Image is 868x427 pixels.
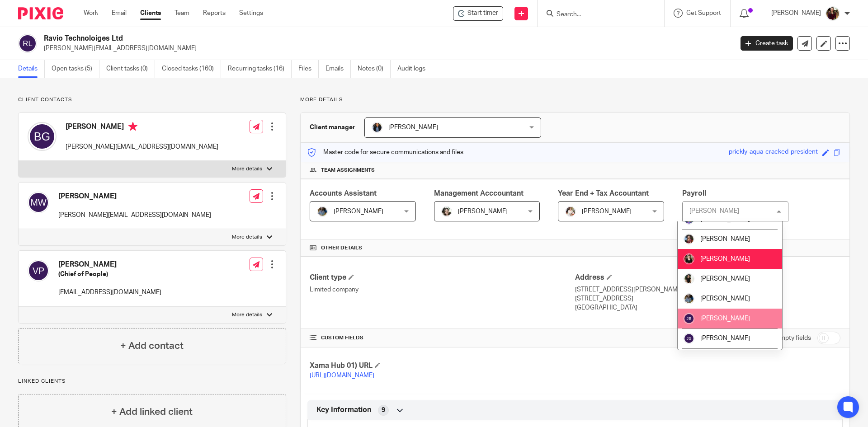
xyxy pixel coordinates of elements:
[700,296,750,302] span: [PERSON_NAME]
[310,123,355,132] h3: Client manager
[317,206,328,217] img: Jaskaran%20Singh.jpeg
[232,165,262,173] p: More details
[700,236,750,242] span: [PERSON_NAME]
[228,60,292,78] a: Recurring tasks (16)
[682,190,706,197] span: Payroll
[700,256,750,262] span: [PERSON_NAME]
[232,311,262,319] p: More details
[700,315,750,322] span: [PERSON_NAME]
[128,122,137,131] i: Primary
[310,285,575,294] p: Limited company
[582,208,632,215] span: [PERSON_NAME]
[700,335,750,342] span: [PERSON_NAME]
[575,285,840,294] p: [STREET_ADDRESS][PERSON_NAME]
[565,206,576,217] img: Kayleigh%20Henson.jpeg
[120,339,184,353] h4: + Add contact
[575,294,840,303] p: [STREET_ADDRESS]
[18,34,37,53] img: svg%3E
[729,147,818,158] div: prickly-aqua-cracked-president
[684,293,694,304] img: Jaskaran%20Singh.jpeg
[175,9,189,18] a: Team
[684,234,694,244] img: Hannah.jpeg
[771,9,821,18] p: [PERSON_NAME]
[700,216,750,222] span: [PERSON_NAME]
[106,60,155,78] a: Client tasks (0)
[84,9,98,18] a: Work
[826,6,840,21] img: MaxAcc_Sep21_ElliDeanPhoto_030.jpg
[388,124,438,131] span: [PERSON_NAME]
[434,190,524,197] span: Management Acccountant
[58,270,161,279] h5: (Chief of People)
[453,6,503,21] div: Ravio Technoloiges Ltd
[307,148,463,157] p: Master code for secure communications and files
[66,142,218,151] p: [PERSON_NAME][EMAIL_ADDRESS][DOMAIN_NAME]
[58,192,211,201] h4: [PERSON_NAME]
[382,406,385,415] span: 9
[325,60,351,78] a: Emails
[686,10,721,16] span: Get Support
[28,122,57,151] img: svg%3E
[321,167,375,174] span: Team assignments
[310,361,575,371] h4: Xama Hub 01) URL
[310,190,377,197] span: Accounts Assistant
[66,122,218,133] h4: [PERSON_NAME]
[298,60,319,78] a: Files
[18,96,286,103] p: Client contacts
[575,273,840,282] h4: Address
[684,253,694,264] img: Helen%20Campbell.jpeg
[52,60,99,78] a: Open tasks (5)
[300,96,850,103] p: More details
[140,9,161,18] a: Clients
[310,372,374,379] a: [URL][DOMAIN_NAME]
[759,333,811,343] label: Show empty fields
[58,288,161,297] p: [EMAIL_ADDRESS][DOMAIN_NAME]
[111,405,193,419] h4: + Add linked client
[741,36,793,51] a: Create task
[112,9,127,18] a: Email
[18,60,45,78] a: Details
[28,192,49,213] img: svg%3E
[28,260,49,282] img: svg%3E
[558,190,649,197] span: Year End + Tax Accountant
[700,276,750,282] span: [PERSON_NAME]
[684,313,694,324] img: svg%3E
[58,260,161,269] h4: [PERSON_NAME]
[44,34,590,43] h2: Ravio Technoloiges Ltd
[334,208,383,215] span: [PERSON_NAME]
[458,208,508,215] span: [PERSON_NAME]
[232,234,262,241] p: More details
[310,273,575,282] h4: Client type
[162,60,221,78] a: Closed tasks (160)
[58,211,211,220] p: [PERSON_NAME][EMAIL_ADDRESS][DOMAIN_NAME]
[684,333,694,344] img: svg%3E
[18,7,63,19] img: Pixie
[18,378,286,385] p: Linked clients
[321,244,362,252] span: Other details
[684,273,694,284] img: Janice%20Tang.jpeg
[441,206,452,217] img: barbara-raine-.jpg
[397,60,432,78] a: Audit logs
[556,11,637,19] input: Search
[372,122,382,133] img: martin-hickman.jpg
[467,9,498,18] span: Start timer
[358,60,391,78] a: Notes (0)
[310,334,575,342] h4: CUSTOM FIELDS
[316,405,371,415] span: Key Information
[203,9,226,18] a: Reports
[689,208,739,214] div: [PERSON_NAME]
[239,9,263,18] a: Settings
[44,44,727,53] p: [PERSON_NAME][EMAIL_ADDRESS][DOMAIN_NAME]
[575,303,840,312] p: [GEOGRAPHIC_DATA]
